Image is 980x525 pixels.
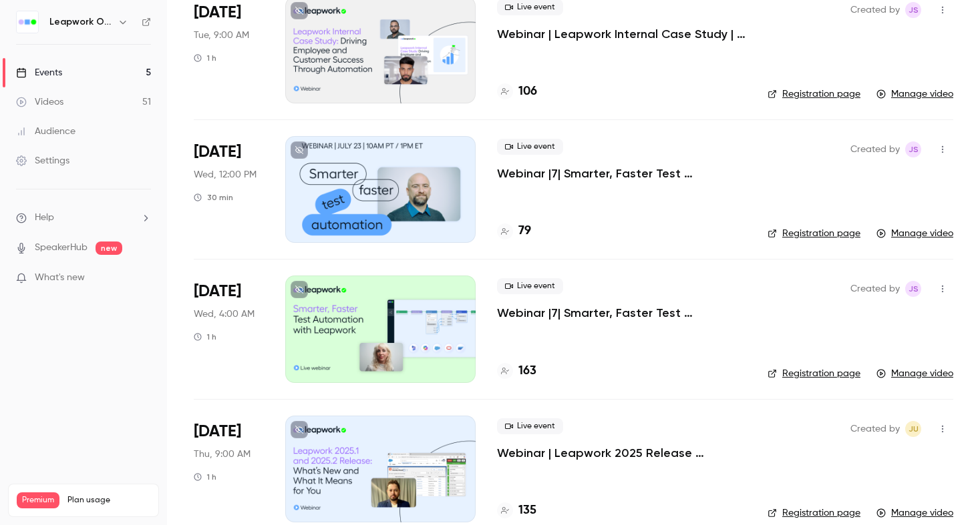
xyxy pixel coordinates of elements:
[194,192,233,203] div: 30 min
[909,2,919,18] span: JS
[497,362,536,380] a: 163
[194,308,255,321] span: Wed, 4:00 AM
[17,492,59,508] span: Premium
[850,421,900,437] span: Created by
[194,136,264,243] div: Jul 23 Wed, 10:00 AM (America/Los Angeles)
[518,83,537,101] h4: 106
[96,241,122,255] span: new
[194,332,216,342] div: 1 h
[194,421,241,442] span: [DATE]
[905,421,921,437] span: Janel Urena
[497,26,746,42] a: Webinar | Leapwork Internal Case Study | Q3 2025
[194,281,241,302] span: [DATE]
[194,276,264,382] div: Jul 23 Wed, 11:00 AM (Europe/Copenhagen)
[194,472,216,482] div: 1 h
[850,2,900,18] span: Created by
[16,154,69,167] div: Settings
[194,53,216,63] div: 1 h
[850,281,900,297] span: Created by
[876,367,953,380] a: Manage video
[497,83,537,101] a: 106
[905,281,921,297] span: Jaynesh Singh
[67,495,150,506] span: Plan usage
[497,445,746,461] a: Webinar | Leapwork 2025 Release Walkthrough | Q3 2025
[905,141,921,157] span: Jaynesh Singh
[194,2,241,23] span: [DATE]
[876,227,953,240] a: Manage video
[17,11,38,33] img: Leapwork Online Event
[905,2,921,18] span: Jaynesh Singh
[35,271,85,285] span: What's new
[49,15,112,29] h6: Leapwork Online Event
[16,211,151,225] li: help-dropdown-opener
[768,87,860,101] a: Registration page
[909,281,919,297] span: JS
[497,139,563,155] span: Live event
[35,211,54,225] span: Help
[850,141,900,157] span: Created by
[194,416,264,522] div: Jul 17 Thu, 10:00 AM (America/Detroit)
[768,367,860,380] a: Registration page
[194,448,251,461] span: Thu, 9:00 AM
[194,168,257,181] span: Wed, 12:00 PM
[497,165,746,181] a: Webinar |7| Smarter, Faster Test Automation with Leapwork | [GEOGRAPHIC_DATA] | Q2 2025
[768,506,860,520] a: Registration page
[768,227,860,240] a: Registration page
[16,95,63,109] div: Videos
[16,66,62,79] div: Events
[194,141,241,163] span: [DATE]
[497,278,563,294] span: Live event
[497,418,563,434] span: Live event
[35,241,88,255] a: SpeakerHub
[194,29,249,42] span: Tue, 9:00 AM
[909,421,919,437] span: JU
[909,141,919,157] span: JS
[518,362,536,380] h4: 163
[497,222,531,240] a: 79
[497,305,746,321] a: Webinar |7| Smarter, Faster Test Automation with Leapwork | EMEA | Q2 2025
[876,87,953,101] a: Manage video
[518,222,531,240] h4: 79
[497,502,536,520] a: 135
[135,272,151,284] iframe: Noticeable Trigger
[876,506,953,520] a: Manage video
[16,125,75,138] div: Audience
[518,502,536,520] h4: 135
